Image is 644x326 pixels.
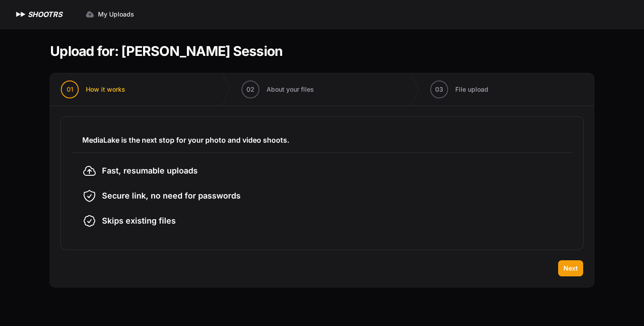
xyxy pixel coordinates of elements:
[28,9,62,20] h1: SHOOTRS
[98,10,134,19] span: My Uploads
[80,6,140,22] a: My Uploads
[14,9,28,20] img: SHOOTRS
[14,9,62,20] a: SHOOTRS SHOOTRS
[231,73,325,106] button: 02 About your files
[102,190,241,202] span: Secure link, no need for passwords
[246,85,254,94] span: 02
[558,260,583,276] button: Next
[267,85,314,94] span: About your files
[50,73,136,106] button: 01 How it works
[82,135,562,145] h3: MediaLake is the next stop for your photo and video shoots.
[455,85,488,94] span: File upload
[50,43,283,59] h1: Upload for: [PERSON_NAME] Session
[563,264,578,273] span: Next
[67,85,73,94] span: 01
[435,85,443,94] span: 03
[86,85,125,94] span: How it works
[102,165,198,177] span: Fast, resumable uploads
[419,73,499,106] button: 03 File upload
[102,215,176,227] span: Skips existing files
